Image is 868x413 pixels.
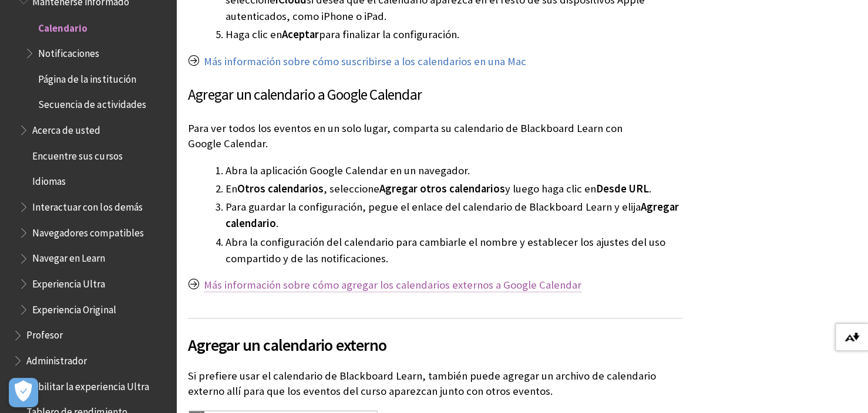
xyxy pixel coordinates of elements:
span: Navegar en Learn [32,248,105,264]
li: En , seleccione y luego haga clic en . [226,181,682,197]
p: Para ver todos los eventos en un solo lugar, comparta su calendario de Blackboard Learn con Googl... [188,121,682,151]
button: Abrir preferencias [9,378,38,407]
span: Acerca de usted [32,120,100,136]
li: Abra la configuración del calendario para cambiarle el nombre y establecer los ajustes del uso co... [226,234,682,267]
span: Idiomas [32,171,66,187]
li: Para guardar la configuración, pegue el enlace del calendario de Blackboard Learn y elija . [226,199,682,232]
span: Notificaciones [38,43,99,59]
span: Navegadores compatibles [32,222,143,238]
span: Interactuar con los demás [32,197,142,212]
span: Profesor [26,325,63,341]
li: Abra la aplicación Google Calendar en un navegador. [226,163,682,179]
span: Administrador [26,350,87,366]
span: Página de la institución [38,69,136,84]
span: Experiencia Original [32,299,116,315]
span: Otros calendarios [237,182,324,195]
span: Experiencia Ultra [32,273,105,289]
span: Calendario [38,18,88,33]
span: Secuencia de actividades [38,94,146,110]
h3: Agregar un calendario a Google Calendar [188,84,682,106]
span: Encuentre sus cursos [32,145,122,161]
span: Aceptar [282,28,319,41]
a: Más información sobre cómo agregar los calendarios externos a Google Calendar [204,278,581,292]
h2: Agregar un calendario externo [188,318,682,357]
span: Desde URL [596,182,649,195]
a: Más información sobre cómo suscribirse a los calendarios en una Mac [204,55,526,69]
p: Si prefiere usar el calendario de Blackboard Learn, también puede agregar un archivo de calendari... [188,368,682,399]
li: Haga clic en para finalizar la configuración. [226,26,682,43]
span: Habilitar la experiencia Ultra [26,376,149,392]
span: Agregar otros calendarios [379,182,505,195]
